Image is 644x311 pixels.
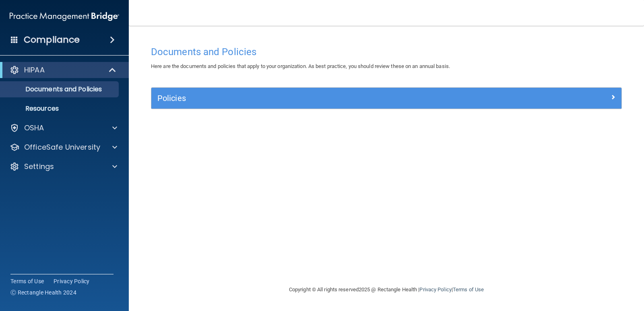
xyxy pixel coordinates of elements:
h5: Policies [157,94,498,103]
p: Settings [24,162,54,171]
a: HIPAA [10,65,117,75]
span: Ⓒ Rectangle Health 2024 [10,288,76,297]
p: Resources [5,105,115,113]
a: Terms of Use [10,277,44,285]
p: OfficeSafe University [24,142,100,152]
a: Policies [157,92,615,105]
a: OfficeSafe University [10,142,117,152]
iframe: Drift Widget Chat Controller [505,254,634,286]
a: Privacy Policy [54,277,90,285]
p: OSHA [24,123,44,133]
a: OSHA [10,123,117,133]
a: Terms of Use [453,286,484,292]
h4: Compliance [24,34,80,45]
p: Documents and Policies [5,85,115,93]
img: PMB logo [10,8,119,25]
h4: Documents and Policies [151,47,622,57]
p: HIPAA [24,65,45,75]
span: Here are the documents and policies that apply to your organization. As best practice, you should... [151,63,450,69]
a: Privacy Policy [419,286,451,292]
a: Settings [10,162,117,171]
div: Copyright © All rights reserved 2025 @ Rectangle Health | | [239,277,533,303]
